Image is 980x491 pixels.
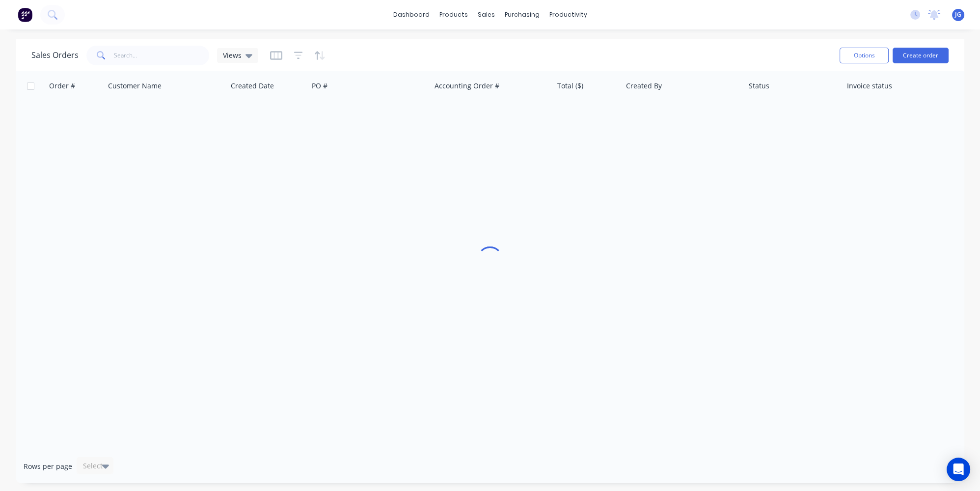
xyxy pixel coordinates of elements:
span: Views [223,50,242,60]
input: Search... [114,46,210,65]
div: Select... [83,461,109,471]
span: JG [955,10,961,19]
div: Created By [626,81,662,91]
div: productivity [544,7,592,22]
div: sales [473,7,500,22]
a: dashboard [388,7,435,22]
div: Order # [49,81,75,91]
div: Invoice status [847,81,892,91]
div: Accounting Order # [435,81,499,91]
div: Open Intercom Messenger [947,458,970,481]
button: Options [840,48,889,63]
div: Status [749,81,769,91]
img: Factory [18,7,32,22]
div: Total ($) [557,81,583,91]
div: Created Date [231,81,274,91]
div: products [435,7,473,22]
button: Create order [893,48,949,63]
div: PO # [312,81,327,91]
span: Rows per page [24,462,72,471]
div: purchasing [500,7,544,22]
div: Customer Name [108,81,162,91]
h1: Sales Orders [31,51,79,60]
